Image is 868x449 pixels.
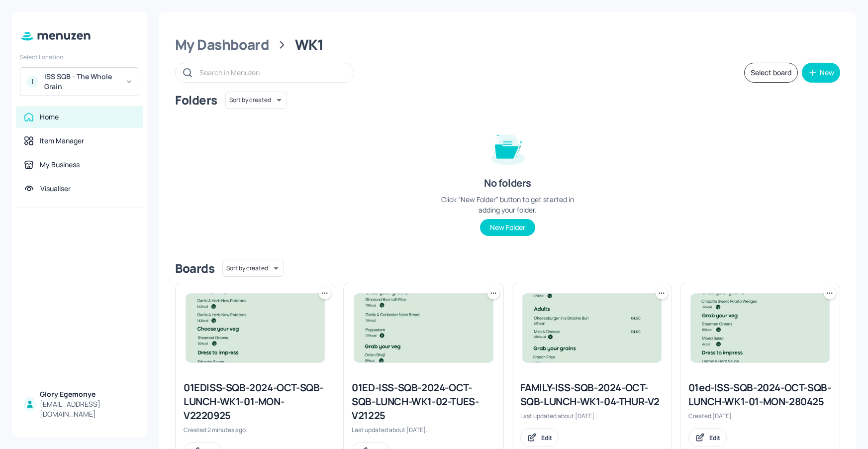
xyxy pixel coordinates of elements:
div: Glory Egemonye [40,389,135,399]
div: Click “New Folder” button to get started in adding your folder. [433,194,582,215]
div: 01EDISS-SQB-2024-OCT-SQB-LUNCH-WK1-01-MON-V2220925 [184,381,327,423]
div: FAMILY-ISS-SQB-2024-OCT-SQB-LUNCH-WK1-04-THUR-V2 [520,381,664,409]
div: 01ED-ISS-SQB-2024-OCT-SQB-LUNCH-WK1-02-TUES-V21225 [352,381,495,423]
img: 2025-09-19-1758280318935m8z6lonr0h.jpeg [186,294,324,362]
div: Visualiser [40,184,71,194]
div: WK1 [295,36,324,54]
div: Sort by created [225,90,287,110]
div: New [820,69,834,76]
div: Last updated about [DATE]. [520,412,664,420]
button: New Folder [480,219,535,236]
div: Select Location [20,53,139,61]
div: Folders [175,92,217,108]
div: Edit [541,434,552,442]
div: Created [DATE]. [688,412,832,420]
button: Select board [744,63,798,83]
img: 2025-08-12-1754996529362nvismchby9g.jpeg [354,294,492,362]
div: [EMAIL_ADDRESS][DOMAIN_NAME] [40,399,135,419]
div: No folders [484,176,531,190]
img: 2025-08-11-1754921120893pcjcw7za29p.jpeg [523,294,661,362]
div: Last updated about [DATE]. [352,426,495,434]
div: Sort by created [222,258,284,278]
div: I [26,76,38,88]
button: New [802,63,840,83]
div: Edit [709,434,720,442]
div: Item Manager [40,136,84,146]
div: My Business [40,160,80,170]
img: folder-empty [483,122,533,172]
img: 2025-04-03-1743693830988lslm615ax0t.jpeg [691,294,829,362]
div: My Dashboard [175,36,269,54]
div: Created 2 minutes ago. [184,426,327,434]
div: 01ed-ISS-SQB-2024-OCT-SQB-LUNCH-WK1-01-MON-280425 [688,381,832,409]
div: Boards [175,260,214,276]
div: ISS SQB - The Whole Grain [44,72,119,92]
div: Home [40,112,59,122]
input: Search in Menuzen [199,65,344,80]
